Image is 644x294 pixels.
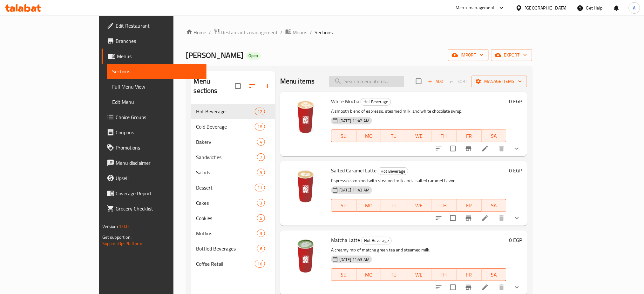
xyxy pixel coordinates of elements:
li: / [310,29,312,36]
button: TH [431,130,457,142]
span: 7 [257,154,265,160]
span: [DATE] 11:42 AM [337,118,372,124]
span: Add item [425,77,446,86]
span: 3 [257,200,265,206]
span: Select section first [446,77,471,86]
img: Salted Caramel Latte [285,166,326,207]
div: Cold Beverage18 [191,119,275,134]
button: SU [331,199,356,212]
div: Menu-management [456,4,495,12]
button: TH [431,268,457,281]
a: Coverage Report [102,186,207,201]
input: search [329,76,404,87]
span: 22 [255,109,265,115]
div: items [257,169,265,176]
div: items [255,260,265,268]
button: FR [457,130,482,142]
button: WE [406,199,431,212]
span: TU [384,131,404,141]
button: TU [381,268,406,281]
span: [DATE] 11:43 AM [337,187,372,193]
span: TU [384,201,404,210]
button: sort-choices [431,141,446,156]
span: WE [409,270,429,279]
span: Matcha Latte [331,235,360,245]
span: Grocery Checklist [116,205,202,212]
span: 4 [257,139,265,145]
div: items [255,108,265,115]
div: Muffins3 [191,226,275,241]
span: Hot Beverage [378,168,408,175]
a: Choice Groups [102,110,207,125]
h6: 0 EGP [509,166,522,175]
span: Muffins [196,230,257,237]
span: Edit Restaurant [116,22,202,30]
span: Select section [412,75,425,88]
a: Branches [102,33,207,49]
span: 16 [255,261,265,267]
span: FR [459,201,479,210]
button: Branch-specific-item [461,210,476,226]
span: TU [384,270,404,279]
div: items [257,199,265,207]
span: Select to update [446,211,460,225]
h2: Menu items [280,77,315,86]
button: Branch-specific-item [461,141,476,156]
div: Sandwiches [196,153,257,161]
button: TU [381,130,406,142]
a: Sections [107,64,207,79]
span: Salted Caramel Latte [331,166,376,175]
span: Cakes [196,199,257,207]
span: Sections [112,68,202,75]
a: Menus [285,28,308,37]
h2: Menu sections [194,77,235,96]
a: Edit menu item [481,214,489,222]
span: 3 [257,231,265,237]
span: 5 [257,215,265,221]
span: Manage items [477,77,522,85]
div: Bakery4 [191,134,275,150]
span: Cookies [196,214,257,222]
span: Promotions [116,144,202,151]
svg: Show Choices [513,284,521,291]
span: Hot Beverage [196,108,255,115]
button: delete [494,210,509,226]
span: Branches [116,37,202,45]
span: Hot Beverage [361,98,391,105]
div: items [257,245,265,252]
span: 6 [257,246,265,252]
div: Coffee Retail16 [191,256,275,271]
button: delete [494,141,509,156]
button: FR [457,199,482,212]
a: Coupons [102,125,207,140]
span: Coupons [116,129,202,136]
h6: 0 EGP [509,97,522,106]
span: WE [409,201,429,210]
a: Edit Restaurant [102,18,207,33]
div: items [255,184,265,191]
span: WE [409,131,429,141]
div: items [257,230,265,237]
span: Sections [315,29,333,36]
span: SA [484,201,504,210]
nav: Menu sections [191,101,275,274]
div: Hot Beverage [361,237,392,244]
button: SA [482,268,507,281]
span: Bottled Beverages [196,245,257,252]
button: Add [425,77,446,86]
span: 11 [255,185,265,191]
span: export [496,51,527,59]
span: FR [459,131,479,141]
button: FR [457,268,482,281]
div: items [257,138,265,146]
span: 5 [257,170,265,176]
li: / [281,29,283,36]
span: 18 [255,124,265,130]
button: TU [381,199,406,212]
span: Dessert [196,184,255,191]
button: SA [482,130,507,142]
